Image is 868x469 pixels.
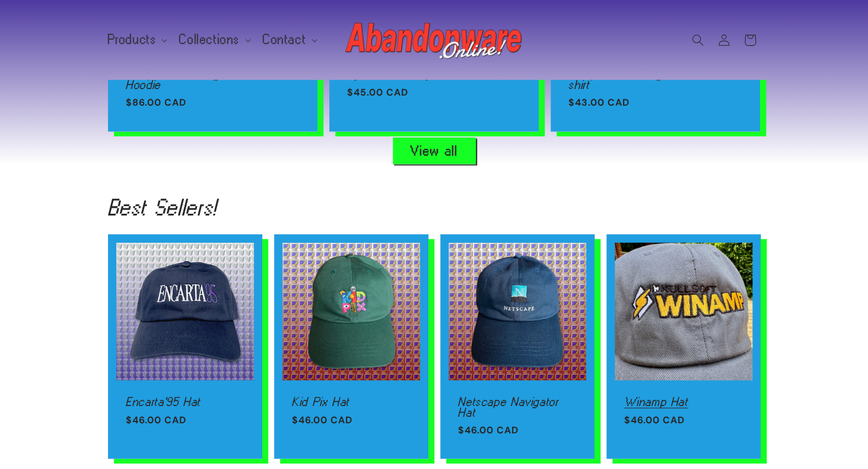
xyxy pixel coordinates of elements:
summary: Contact [256,27,322,52]
span: Contact [263,34,306,45]
h2: Best Sellers! [108,198,761,217]
summary: Search [685,27,711,53]
span: Collections [179,34,240,45]
a: Abandonware [341,12,527,68]
a: Kid Pix Hat [292,397,411,407]
summary: Products [101,27,173,52]
a: Compact Disc Logos Unisex Hoodie [126,69,300,90]
img: Abandonware [345,17,523,64]
a: Netscape Navigator Hat [458,397,577,417]
a: Compact Disc Logos Unisex T-shirt [568,69,742,90]
span: Products [108,34,157,45]
a: View all products in the All Products collection [393,138,476,164]
a: Winamp Hat [624,397,743,407]
summary: Collections [172,27,256,52]
a: Encarta'95 Hat [126,397,244,407]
